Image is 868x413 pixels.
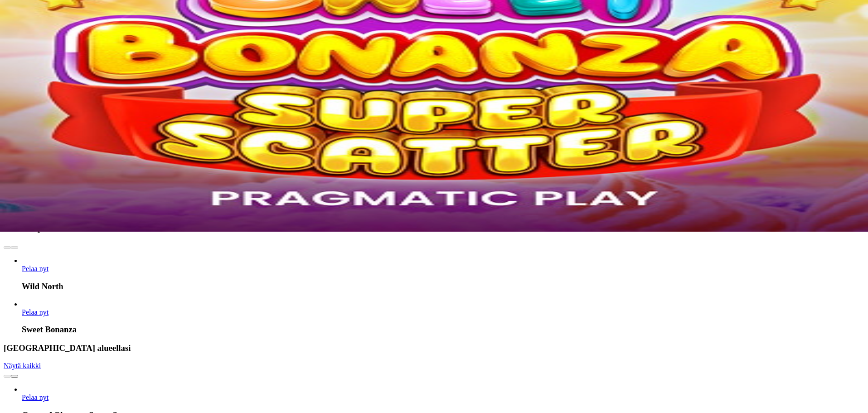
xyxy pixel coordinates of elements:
a: Gates of Olympus Super Scatter [22,394,48,401]
h3: Wild North [22,282,864,292]
button: next slide [11,246,18,249]
button: prev slide [4,375,11,378]
article: Wild North [22,257,864,292]
article: Sweet Bonanza [22,300,864,335]
a: Näytä kaikki [4,362,41,369]
button: next slide [11,375,18,378]
h3: Sweet Bonanza [22,325,864,335]
a: Sweet Bonanza [22,308,48,316]
span: Pelaa nyt [22,308,48,316]
a: Wild North [22,265,48,272]
h3: [GEOGRAPHIC_DATA] alueellasi [4,343,864,353]
button: prev slide [4,246,11,249]
span: Pelaa nyt [22,394,48,401]
span: Pelaa nyt [22,265,48,272]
